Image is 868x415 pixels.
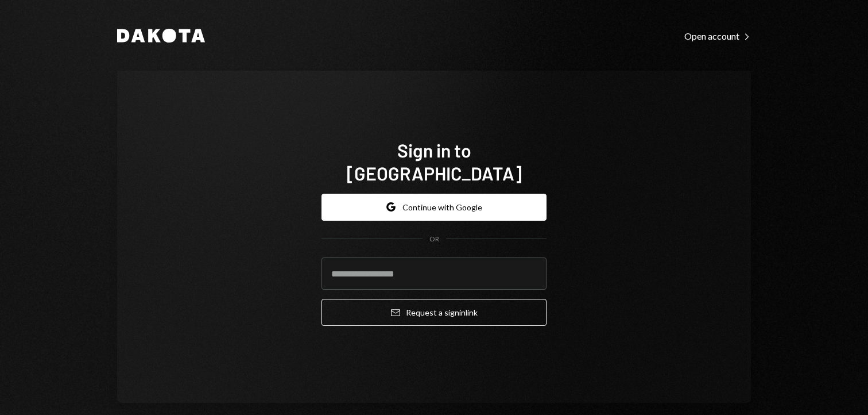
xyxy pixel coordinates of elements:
[321,139,547,185] h1: Sign in to [GEOGRAPHIC_DATA]
[684,29,751,42] a: Open account
[684,30,751,42] div: Open account
[321,194,547,221] button: Continue with Google
[321,299,547,326] button: Request a signinlink
[429,235,439,244] div: OR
